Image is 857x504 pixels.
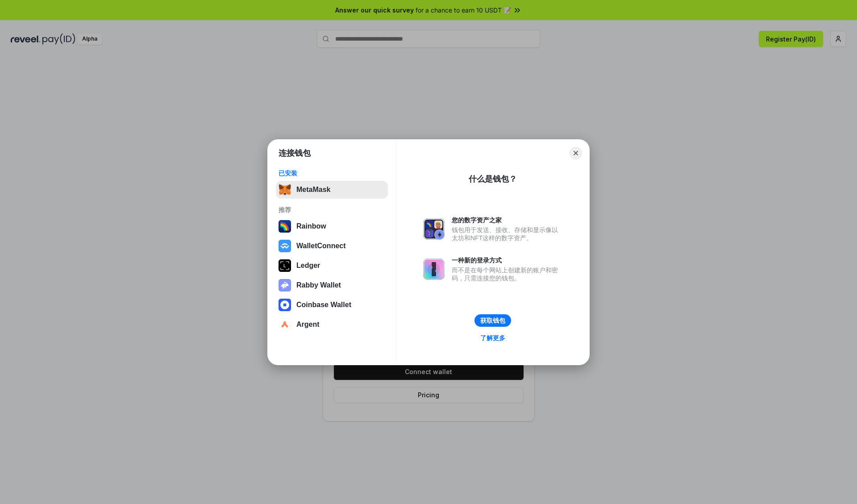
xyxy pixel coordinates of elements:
[296,321,320,329] div: Argent
[423,218,445,240] img: svg+xml,%3Csvg%20xmlns%3D%22http%3A%2F%2Fwww.w3.org%2F2000%2Fsvg%22%20fill%3D%22none%22%20viewBox...
[279,259,291,272] img: svg+xml,%3Csvg%20xmlns%3D%22http%3A%2F%2Fwww.w3.org%2F2000%2Fsvg%22%20width%3D%2228%22%20height%3...
[279,299,291,311] img: svg+xml,%3Csvg%20width%3D%2228%22%20height%3D%2228%22%20viewBox%3D%220%200%2028%2028%22%20fill%3D...
[276,181,388,199] button: MetaMask
[279,206,385,214] div: 推荐
[296,242,346,250] div: WalletConnect
[276,316,388,333] button: Argent
[276,296,388,314] button: Coinbase Wallet
[452,266,562,282] div: 而不是在每个网站上创建新的账户和密码，只需连接您的钱包。
[279,279,291,292] img: svg+xml,%3Csvg%20xmlns%3D%22http%3A%2F%2Fwww.w3.org%2F2000%2Fsvg%22%20fill%3D%22none%22%20viewBox...
[474,314,511,327] button: 获取钱包
[296,262,320,270] div: Ledger
[452,256,562,264] div: 一种新的登录方式
[452,216,562,224] div: 您的数字资产之家
[296,301,351,309] div: Coinbase Wallet
[296,281,341,289] div: Rabby Wallet
[279,318,291,331] img: svg+xml,%3Csvg%20width%3D%2228%22%20height%3D%2228%22%20viewBox%3D%220%200%2028%2028%22%20fill%3D...
[475,332,511,344] a: 了解更多
[276,257,388,275] button: Ledger
[276,217,388,235] button: Rainbow
[276,237,388,255] button: WalletConnect
[276,276,388,294] button: Rabby Wallet
[469,174,517,184] div: 什么是钱包？
[480,317,505,325] div: 获取钱包
[480,334,505,342] div: 了解更多
[423,258,445,280] img: svg+xml,%3Csvg%20xmlns%3D%22http%3A%2F%2Fwww.w3.org%2F2000%2Fsvg%22%20fill%3D%22none%22%20viewBox...
[279,148,311,158] h1: 连接钱包
[296,186,330,194] div: MetaMask
[279,240,291,252] img: svg+xml,%3Csvg%20width%3D%2228%22%20height%3D%2228%22%20viewBox%3D%220%200%2028%2028%22%20fill%3D...
[570,147,582,159] button: Close
[279,220,291,233] img: svg+xml,%3Csvg%20width%3D%22120%22%20height%3D%22120%22%20viewBox%3D%220%200%20120%20120%22%20fil...
[279,183,291,196] img: svg+xml,%3Csvg%20fill%3D%22none%22%20height%3D%2233%22%20viewBox%3D%220%200%2035%2033%22%20width%...
[296,222,326,230] div: Rainbow
[452,226,562,242] div: 钱包用于发送、接收、存储和显示像以太坊和NFT这样的数字资产。
[279,169,385,177] div: 已安装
